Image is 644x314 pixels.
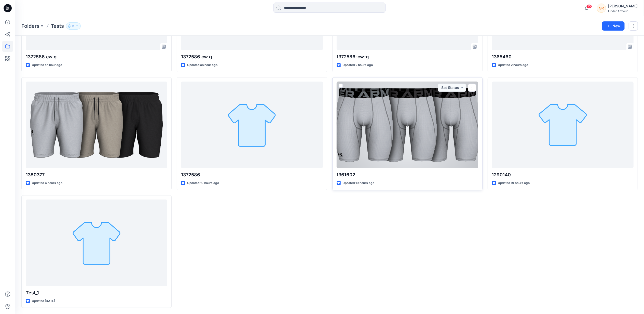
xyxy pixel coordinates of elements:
[26,289,167,296] p: Test_1
[343,62,373,68] p: Updated 2 hours ago
[498,62,528,68] p: Updated 2 hours ago
[337,53,478,60] p: 1372586-cw-g
[32,180,62,186] p: Updated 4 hours ago
[597,4,606,13] div: SR
[26,171,167,178] p: 1380377
[181,82,323,168] a: 1372586
[187,180,219,186] p: Updated 19 hours ago
[32,62,62,68] p: Updated an hour ago
[608,3,638,9] div: [PERSON_NAME]
[608,9,638,13] div: Under Armour
[26,82,167,168] a: 1380377
[337,82,478,168] a: 1361602
[602,21,625,31] button: New
[181,171,323,178] p: 1372586
[498,180,530,186] p: Updated 19 hours ago
[337,171,478,178] p: 1361602
[492,82,634,168] a: 1290140
[492,171,634,178] p: 1290140
[586,4,592,8] span: 10
[343,180,375,186] p: Updated 19 hours ago
[66,22,81,30] button: 6
[26,200,167,286] a: Test_1
[492,53,634,60] p: 1365460
[32,298,55,304] p: Updated [DATE]
[26,53,167,60] p: 1372586 cw g
[181,53,323,60] p: 1372586 cw g
[187,62,217,68] p: Updated an hour ago
[21,22,39,30] a: Folders
[72,23,74,29] p: 6
[51,22,64,30] p: Tests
